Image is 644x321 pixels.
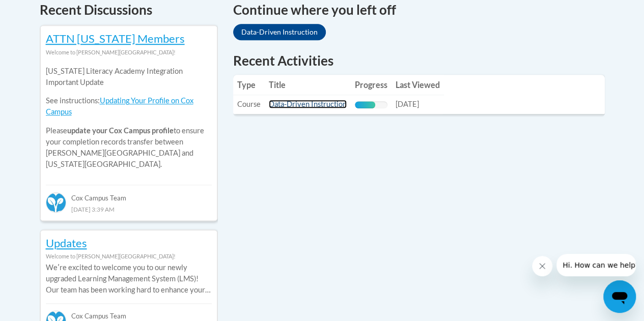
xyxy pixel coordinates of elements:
[556,254,636,276] iframe: Message from company
[46,32,185,45] a: ATTN [US_STATE] Members
[6,7,82,15] span: Hi. How can we help?
[46,185,212,203] div: Cox Campus Team
[532,256,552,276] iframe: Close message
[391,75,444,95] th: Last Viewed
[46,236,87,250] a: Updates
[46,95,212,118] p: See instructions:
[46,251,212,262] div: Welcome to [PERSON_NAME][GEOGRAPHIC_DATA]!
[396,100,419,108] span: [DATE]
[67,126,174,135] b: update your Cox Campus profile
[46,192,66,213] img: Cox Campus Team
[233,51,605,70] h1: Recent Activities
[237,100,261,108] span: Course
[355,101,376,108] div: Progress, %
[46,47,212,58] div: Welcome to [PERSON_NAME][GEOGRAPHIC_DATA]!
[603,280,636,313] iframe: Button to launch messaging window
[351,75,391,95] th: Progress
[46,262,212,296] p: Weʹre excited to welcome you to our newly upgraded Learning Management System (LMS)! Our team has...
[233,75,265,95] th: Type
[269,100,347,108] a: Data-Driven Instruction
[233,24,326,40] a: Data-Driven Instruction
[46,203,212,215] div: [DATE] 3:39 AM
[265,75,351,95] th: Title
[46,58,212,178] div: Please to ensure your completion records transfer between [PERSON_NAME][GEOGRAPHIC_DATA] and [US_...
[46,96,193,116] a: Updating Your Profile on Cox Campus
[46,66,212,88] p: [US_STATE] Literacy Academy Integration Important Update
